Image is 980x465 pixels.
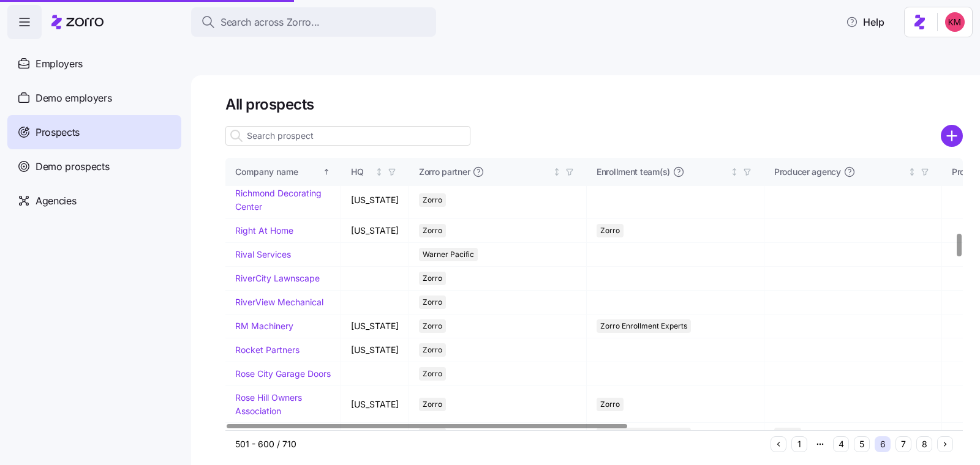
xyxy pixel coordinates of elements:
span: Zorro [600,398,620,411]
button: Next page [937,436,953,452]
td: [US_STATE] [341,314,409,338]
span: Zorro [600,224,620,237]
td: [US_STATE] [341,182,409,218]
a: Agencies [7,184,181,218]
span: Producer agency [774,166,841,178]
span: Zorro [423,398,442,411]
span: Demo prospects [36,159,110,174]
div: 501 - 600 / 710 [235,438,766,450]
button: 6 [875,436,891,452]
span: Zorro partner [419,166,470,178]
span: Zorro [423,224,442,237]
th: Zorro partnerNot sorted [409,158,587,186]
span: Zorro [423,296,442,309]
th: Producer agencyNot sorted [764,158,942,186]
svg: add icon [941,125,963,147]
td: [US_STATE] [341,386,409,423]
button: Previous page [771,436,786,452]
a: RM Machinery [235,321,293,331]
span: Enrollment team(s) [597,166,670,178]
a: Demo prospects [7,149,181,184]
div: HQ [351,165,372,179]
span: Warner Pacific [423,248,474,261]
span: Prospects [36,125,80,140]
th: HQNot sorted [341,158,409,186]
img: 8fbd33f679504da1795a6676107ffb9e [945,12,965,32]
a: Right At Home [235,225,293,236]
a: Royal American [235,429,298,439]
div: Company name [235,165,320,179]
a: Employers [7,46,181,81]
div: Sorted ascending [322,168,331,176]
a: RiverView Mechanical [235,297,323,307]
h1: All prospects [225,95,963,114]
a: Rose City Garage Doors [235,368,331,379]
a: Rocket Partners [235,344,300,355]
input: Search prospect [225,126,470,146]
button: 7 [895,436,911,452]
button: 1 [791,436,807,452]
a: Prospects [7,115,181,149]
button: 5 [854,436,870,452]
button: Search across Zorro... [191,7,436,37]
div: Not sorted [552,168,561,176]
span: Zorro Enrollment Experts [600,319,687,333]
div: Not sorted [375,168,383,176]
span: Help [846,15,884,29]
span: Zorro [423,319,442,333]
button: Help [836,10,894,34]
a: Richmond Decorating Center [235,188,322,212]
a: Rose Hill Owners Association [235,392,302,416]
div: Not sorted [908,168,916,176]
button: 4 [833,436,849,452]
span: Agencies [36,193,76,209]
th: Enrollment team(s)Not sorted [587,158,764,186]
td: [US_STATE] [341,219,409,243]
a: RiverCity Lawnscape [235,273,320,283]
span: Employers [36,56,83,72]
a: Rival Services [235,249,291,259]
span: Zorro [423,367,442,381]
span: Zorro [423,193,442,207]
span: Demo employers [36,91,112,106]
td: [US_STATE] [341,338,409,362]
span: Search across Zorro... [221,15,320,30]
th: Company nameSorted ascending [225,158,341,186]
div: Not sorted [730,168,739,176]
span: Zorro [423,343,442,357]
a: Demo employers [7,81,181,115]
span: Zorro [423,272,442,285]
button: 8 [916,436,932,452]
